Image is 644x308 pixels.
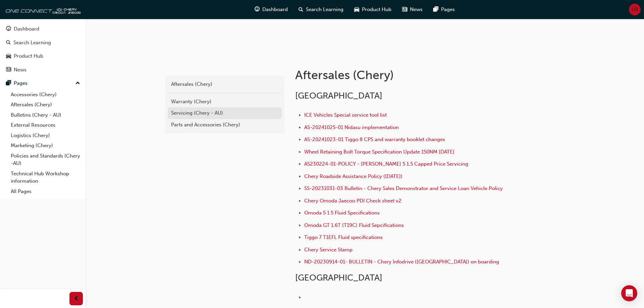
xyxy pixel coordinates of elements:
span: news-icon [6,67,11,73]
span: [GEOGRAPHIC_DATA] [295,272,382,283]
a: Logistics (Chery) [8,130,83,141]
button: DashboardSearch LearningProduct HubNews [3,21,83,77]
a: pages-iconPages [428,3,460,16]
button: Pages [3,77,83,89]
a: Bulletins (Chery - AU) [8,110,83,120]
a: news-iconNews [397,3,428,16]
div: Search Learning [13,39,51,47]
span: car-icon [354,5,359,14]
span: Pages [441,6,455,13]
span: news-icon [402,5,407,14]
a: Chery Roadside Assistance Policy ([DATE]) [304,173,402,179]
a: AS-20241025-01 Nidasu implementation [304,124,399,130]
a: car-iconProduct Hub [349,3,397,16]
span: pages-icon [6,80,11,86]
div: Parts and Accessories (Chery) [171,121,278,129]
a: Policies and Standards (Chery -AU) [8,151,83,169]
span: pages-icon [433,5,438,14]
span: News [410,6,423,13]
a: Aftersales (Chery) [168,78,282,90]
span: search-icon [299,5,303,14]
div: Dashboard [14,25,39,33]
div: Open Intercom Messenger [621,285,637,301]
span: search-icon [6,40,11,46]
span: guage-icon [6,26,11,32]
a: All Pages [8,186,83,197]
div: Aftersales (Chery) [171,80,278,88]
a: External Resources [8,120,83,130]
span: car-icon [6,53,11,59]
a: ICE Vehicles Special service tool list [304,112,387,118]
a: Product Hub [3,50,83,62]
a: SS-20231031-03 Bulletin - Chery Sales Demonstrator and Service Loan Vehicle Policy [304,185,503,191]
span: [GEOGRAPHIC_DATA] [295,90,382,101]
div: Product Hub [14,52,43,60]
div: Servicing (Chery - AU) [171,109,278,117]
a: Warranty (Chery) [168,96,282,108]
a: Dashboard [3,23,83,35]
a: News [3,64,83,76]
a: Wheel Retaining Bolt Torque Specification Update 150NM [DATE] [304,149,454,155]
div: News [14,66,26,74]
div: Warranty (Chery) [171,98,278,106]
a: Marketing (Chery) [8,140,83,151]
a: guage-iconDashboard [249,3,293,16]
a: search-iconSearch Learning [293,3,349,16]
a: AS230224-01-POLICY - [PERSON_NAME] 5 1.5 Capped Price Servicing [304,161,468,167]
span: LH [632,6,638,13]
span: guage-icon [255,5,260,14]
a: Accessories (Chery) [8,89,83,100]
span: Search Learning [306,6,343,13]
a: Aftersales (Chery) [8,100,83,110]
span: prev-icon [74,295,79,303]
img: oneconnect [3,3,80,16]
div: Pages [14,79,28,87]
a: Servicing (Chery - AU) [168,107,282,119]
a: AS-20241023-01 Tiggo 8 CPS and warranty booklet changes [304,136,445,142]
h1: Aftersales (Chery) [295,68,515,82]
a: Omoda GT 1.6T (T19C) Fluid Sepcifications [304,222,404,228]
a: Chery Omoda Jaecoo PDI Check sheet v2 [304,198,401,204]
span: Dashboard [262,6,288,13]
a: Omoda 5 1.5 Fluid Specifications [304,210,380,216]
a: Tiggo 7 T1EFL Fluid specifications [304,234,383,240]
a: Search Learning [3,37,83,49]
span: Product Hub [362,6,391,13]
button: LH [629,4,641,15]
a: Technical Hub Workshop information [8,169,83,186]
a: ND-20230914-01- BULLETIN - Chery Infodrive ([GEOGRAPHIC_DATA]) on boarding [304,259,499,265]
span: up-icon [75,79,80,88]
a: Chery Service Stamp [304,247,353,253]
a: Parts and Accessories (Chery) [168,119,282,131]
